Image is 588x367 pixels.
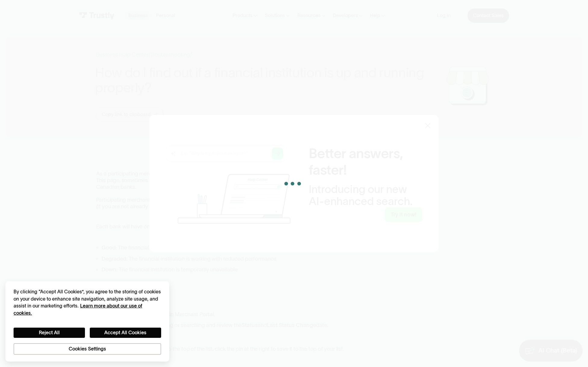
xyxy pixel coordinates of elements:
button: Cookies Settings [14,343,161,355]
div: Privacy [14,288,161,355]
div: Cookie banner [5,281,169,362]
div: By clicking “Accept All Cookies”, you agree to the storing of cookies on your device to enhance s... [14,288,161,317]
button: Accept All Cookies [90,328,161,338]
button: Reject All [14,328,85,338]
